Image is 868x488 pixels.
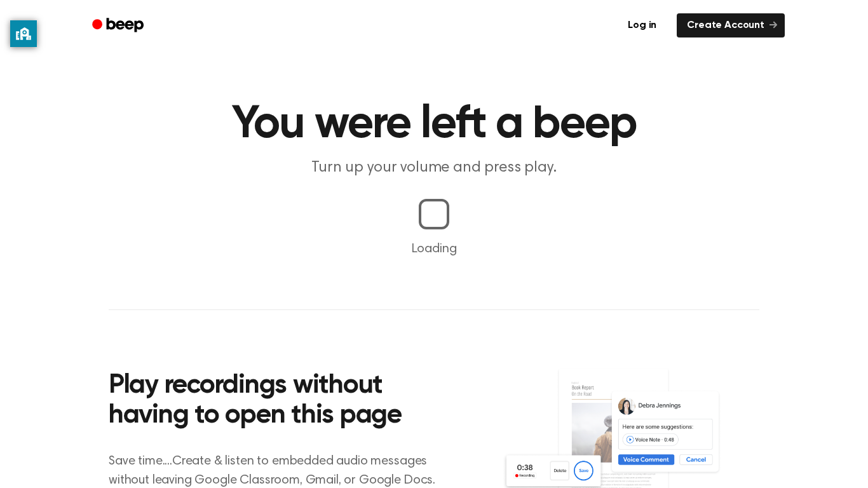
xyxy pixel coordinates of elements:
a: Log in [615,11,669,40]
p: Loading [15,240,853,259]
h2: Play recordings without having to open this page [109,371,451,431]
h1: You were left a beep [109,102,759,147]
a: Beep [83,13,155,38]
button: privacy banner [10,20,37,47]
a: Create Account [677,13,785,37]
p: Turn up your volume and press play. [190,158,678,179]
